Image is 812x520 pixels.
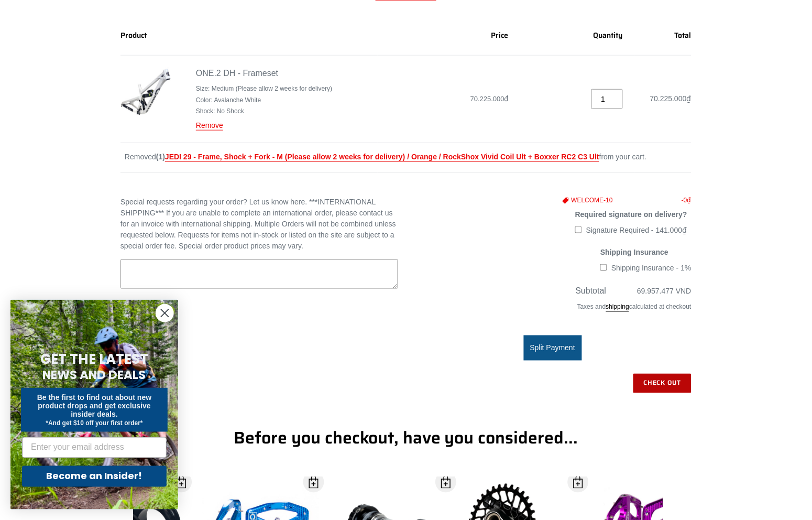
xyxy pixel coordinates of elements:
li: Size: Medium (Please allow 2 weeks for delivery) [196,84,332,93]
span: 70.225.000₫ [650,94,692,103]
input: Signature Required - 141.000₫ [575,226,582,233]
a: ONE.2 DH - Frameset [196,69,278,78]
th: Quantity [520,15,634,56]
h1: Before you checkout, have you considered... [149,428,663,448]
span: Required signature on delivery? [575,210,687,219]
span: 69.957.477 VND [608,286,692,297]
span: (1) [156,153,599,162]
span: Be the first to find out about new product drops and get exclusive insider deals. [37,393,152,418]
span: WELCOME-10 [572,197,613,204]
label: Special requests regarding your order? Let us know here. ***INTERNATIONAL SHIPPING*** If you are ... [120,197,398,252]
span: *And get $10 off your first order* [46,419,142,427]
span: Subtotal [576,286,607,295]
dd: 70.225.000₫ [389,94,509,104]
span: NEWS AND DEALS [43,366,146,383]
button: Close dialog [156,304,174,322]
li: Shock: No Shock [196,106,332,116]
button: Split Payment [524,335,582,361]
span: Shipping Insurance [600,248,668,256]
input: Enter your email address [22,437,167,458]
a: shipping [606,304,630,312]
th: Total [634,15,692,56]
button: Become an Insider! [22,466,167,487]
span: - [613,197,692,204]
li: Color: Avalanche White [196,95,332,105]
th: Price [378,15,521,56]
a: Remove ONE.2 DH - Frameset - Medium (Please allow 2 weeks for delivery) / Avalanche White / No Shock [196,121,223,131]
span: GET THE LATEST [40,350,148,369]
span: Split Payment [530,344,575,352]
span: 0₫ [684,197,692,204]
span: Shipping Insurance - 1% [611,264,692,272]
img: ONE.2 DH - Frameset [121,67,171,117]
div: Taxes and calculated at checkout [414,297,692,322]
ul: Product details [196,82,332,116]
input: Check out [633,374,692,393]
th: Product [120,15,378,56]
a: JEDI 29 - Frame, Shock + Fork - M (Please allow 2 weeks for delivery) / Orange / RockShox Vivid C... [165,153,599,162]
td: Removed from your cart. [120,143,692,172]
input: Shipping Insurance - 1% [600,264,607,271]
span: Signature Required - 141.000₫ [586,226,687,234]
